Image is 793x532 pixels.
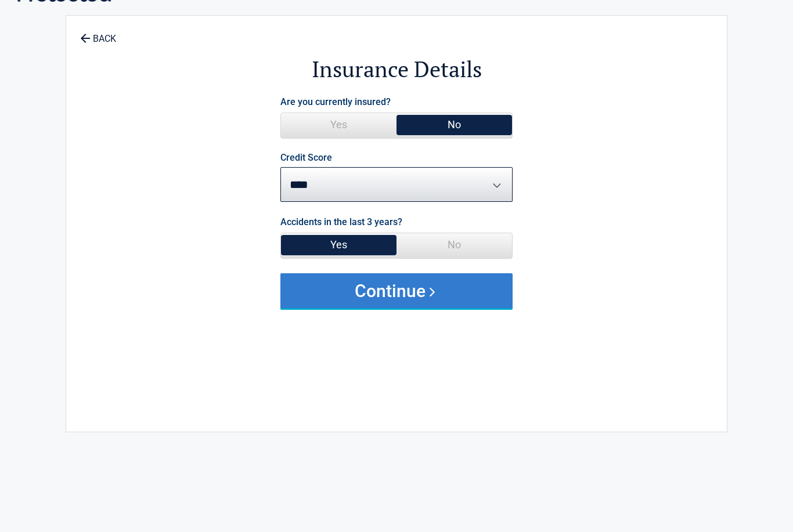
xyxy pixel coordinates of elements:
span: No [396,113,512,136]
a: BACK [78,23,118,44]
h2: Insurance Details [130,55,663,84]
label: Are you currently insured? [280,94,391,110]
label: Accidents in the last 3 years? [280,214,402,230]
label: Credit Score [280,153,332,162]
button: Continue [280,273,513,308]
span: Yes [281,113,396,136]
span: No [396,233,512,256]
span: Yes [281,233,396,256]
